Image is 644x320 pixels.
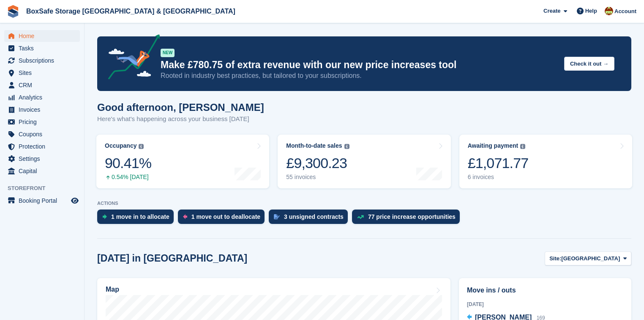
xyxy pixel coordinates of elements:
div: 55 invoices [286,174,349,181]
a: 3 unsigned contracts [269,210,352,228]
span: Settings [19,153,69,165]
img: Kim [605,7,613,15]
a: menu [4,30,80,42]
div: £1,071.77 [468,154,529,172]
div: 1 move out to deallocate [191,213,260,220]
a: menu [4,104,80,116]
a: Month-to-date sales £9,300.23 55 invoices [278,135,450,188]
img: stora-icon-8386f47178a22dfd0bd8f6a31ec36ba5ce8667c1dd55bd0f319d3a0aa187defe.svg [7,5,19,18]
a: Awaiting payment £1,071.77 6 invoices [459,135,632,188]
a: Occupancy 90.41% 0.54% [DATE] [96,135,269,188]
span: Capital [19,165,69,177]
span: Account [614,7,636,16]
div: 0.54% [DATE] [105,174,151,181]
img: icon-info-grey-7440780725fd019a000dd9b08b2336e03edf1995a4989e88bcd33f0948082b44.svg [139,144,144,149]
span: Home [19,30,69,42]
div: 77 price increase opportunities [368,213,456,220]
a: menu [4,141,80,152]
a: menu [4,67,80,79]
img: icon-info-grey-7440780725fd019a000dd9b08b2336e03edf1995a4989e88bcd33f0948082b44.svg [344,144,349,149]
a: Preview store [70,196,80,206]
span: Analytics [19,91,69,103]
img: move_outs_to_deallocate_icon-f764333ba52eb49d3ac5e1228854f67142a1ed5810a6f6cc68b1a99e826820c5.svg [183,214,187,219]
div: 90.41% [105,154,151,172]
span: Create [543,7,560,15]
div: 1 move in to allocate [111,213,169,220]
span: [GEOGRAPHIC_DATA] [561,254,620,263]
span: Protection [19,141,69,152]
span: Storefront [8,184,84,193]
p: ACTIONS [97,201,631,206]
span: Site: [549,254,561,263]
div: Occupancy [105,142,136,149]
a: menu [4,153,80,165]
div: Month-to-date sales [286,142,342,149]
a: menu [4,128,80,140]
h1: Good afternoon, [PERSON_NAME] [97,102,264,113]
img: price-adjustments-announcement-icon-8257ccfd72463d97f412b2fc003d46551f7dbcb40ab6d574587a9cd5c0d94... [101,34,160,83]
span: Help [585,7,597,15]
img: contract_signature_icon-13c848040528278c33f63329250d36e43548de30e8caae1d1a13099fd9432cc5.svg [274,214,280,219]
p: Rooted in industry best practices, but tailored to your subscriptions. [161,71,557,80]
a: 1 move out to deallocate [178,210,269,228]
p: Here's what's happening across your business [DATE] [97,114,264,124]
a: menu [4,55,80,66]
h2: Map [106,286,119,293]
div: 3 unsigned contracts [284,213,344,220]
a: menu [4,42,80,54]
div: 6 invoices [468,174,529,181]
div: Awaiting payment [468,142,518,149]
a: BoxSafe Storage [GEOGRAPHIC_DATA] & [GEOGRAPHIC_DATA] [23,4,239,18]
button: Check it out → [564,57,614,71]
span: Sites [19,67,69,79]
h2: [DATE] in [GEOGRAPHIC_DATA] [97,253,247,264]
a: 1 move in to allocate [97,210,178,228]
a: menu [4,165,80,177]
a: 77 price increase opportunities [352,210,464,228]
div: [DATE] [467,301,623,308]
img: move_ins_to_allocate_icon-fdf77a2bb77ea45bf5b3d319d69a93e2d87916cf1d5bf7949dd705db3b84f3ca.svg [102,214,107,219]
a: menu [4,195,80,207]
a: menu [4,116,80,128]
span: Pricing [19,116,69,128]
span: Tasks [19,42,69,54]
p: Make £780.75 of extra revenue with our new price increases tool [161,59,557,71]
span: Invoices [19,104,69,116]
button: Site: [GEOGRAPHIC_DATA] [545,251,631,265]
div: £9,300.23 [286,154,349,172]
span: CRM [19,79,69,91]
h2: Move ins / outs [467,285,623,295]
span: Subscriptions [19,55,69,66]
span: Coupons [19,128,69,140]
span: Booking Portal [19,195,69,207]
a: menu [4,79,80,91]
img: icon-info-grey-7440780725fd019a000dd9b08b2336e03edf1995a4989e88bcd33f0948082b44.svg [520,144,525,149]
div: NEW [161,49,175,57]
img: price_increase_opportunities-93ffe204e8149a01c8c9dc8f82e8f89637d9d84a8eef4429ea346261dce0b2c0.svg [357,215,364,219]
a: menu [4,91,80,103]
